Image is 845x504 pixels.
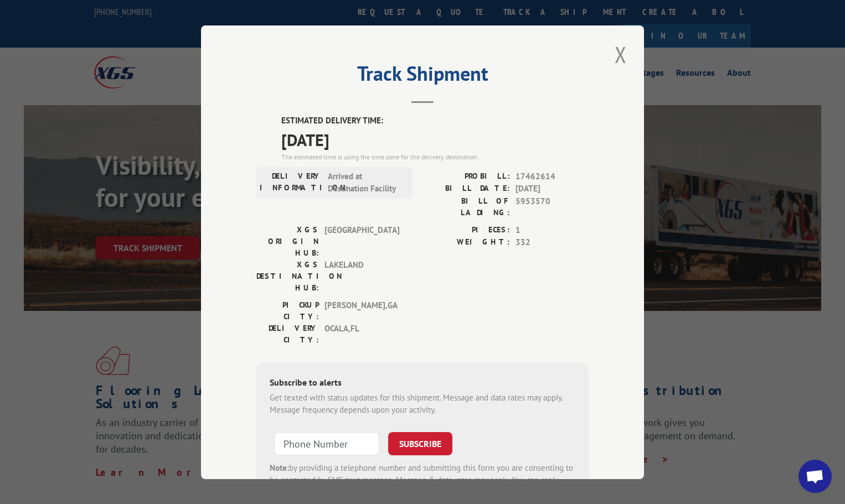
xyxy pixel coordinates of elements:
label: BILL OF LADING: [422,195,510,218]
label: XGS ORIGIN HUB: [256,224,319,258]
label: DELIVERY CITY: [256,322,319,345]
a: Open chat [798,460,832,493]
label: ESTIMATED DELIVERY TIME: [281,115,589,127]
label: XGS DESTINATION HUB: [256,258,319,293]
span: Arrived at Destination Facility [328,170,403,195]
label: PICKUP CITY: [256,299,319,322]
div: The estimated time is using the time zone for the delivery destination. [281,152,589,162]
label: PIECES: [422,224,510,236]
label: DELIVERY INFORMATION: [260,170,322,195]
span: LAKELAND [324,258,399,293]
span: [PERSON_NAME] , GA [324,299,399,322]
strong: Note: [270,462,289,472]
label: WEIGHT: [422,236,510,249]
span: [GEOGRAPHIC_DATA] [324,224,399,258]
input: Phone Number [274,432,379,455]
div: Get texted with status updates for this shipment. Message and data rates may apply. Message frequ... [270,391,575,416]
div: by providing a telephone number and submitting this form you are consenting to be contacted by SM... [270,461,575,499]
span: OCALA , FL [324,322,399,345]
span: 5953570 [516,195,589,218]
span: 17462614 [516,170,589,183]
span: [DATE] [281,127,589,152]
label: BILL DATE: [422,183,510,195]
button: Close modal [611,39,630,70]
div: Subscribe to alerts [270,375,575,391]
label: PROBILL: [422,170,510,183]
span: [DATE] [516,183,589,195]
button: SUBSCRIBE [388,432,452,455]
span: 332 [516,236,589,249]
span: 1 [516,224,589,236]
h2: Track Shipment [256,66,589,87]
